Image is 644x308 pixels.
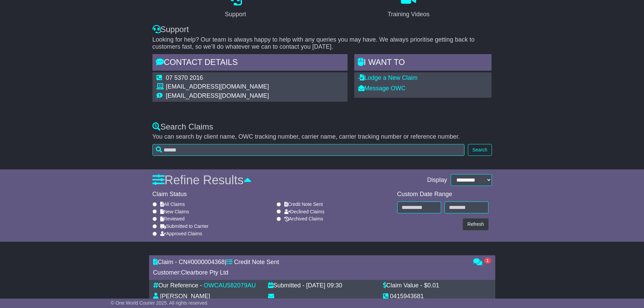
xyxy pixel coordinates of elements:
div: 0415943681 [390,293,424,300]
span: 1 [484,258,491,264]
a: 1 [473,259,491,265]
label: Credit Note Sent [284,202,323,207]
div: Custom Date Range [397,191,488,198]
div: Training Videos [387,10,429,19]
div: Claim Status [152,191,394,198]
button: Refresh [463,218,488,230]
a: Lodge a New Claim [358,74,418,81]
span: Credit Note Sent [234,259,279,265]
div: Search Claims [152,122,492,132]
div: Customer: [153,269,467,277]
div: Our Reference - [153,282,202,289]
label: Archived Claims [284,216,323,222]
a: OWCAU582079AU [204,282,256,289]
label: Approved Claims [160,231,202,237]
a: Message OWC [358,85,406,92]
td: [EMAIL_ADDRESS][DOMAIN_NAME] [166,83,269,92]
span: Display [427,176,447,184]
div: [PERSON_NAME] [160,293,210,300]
button: Search [468,144,492,156]
label: Declined Claims [284,209,325,215]
p: Looking for help? Our team is always happy to help with any queries you may have. We always prior... [152,36,492,51]
td: 07 5370 2016 [166,74,269,84]
div: I WANT to [354,54,492,72]
div: Support [225,10,246,19]
span: Clearbore Pty Ltd [181,269,229,276]
div: Support [152,25,492,34]
span: 0000004368 [191,259,225,265]
div: Claim - CN# | [153,259,467,266]
div: [DATE] 09:30 [306,282,342,289]
label: Reviewed [160,216,185,222]
a: Refine Results [152,173,252,187]
div: Submitted - [268,282,305,289]
label: All Claims [160,202,185,207]
div: Claim Value - [383,282,423,289]
td: [EMAIL_ADDRESS][DOMAIN_NAME] [166,92,269,100]
span: © One World Courier 2025. All rights reserved. [111,300,209,306]
label: Submitted to Carrier [160,223,209,229]
p: You can search by client name, OWC tracking number, carrier name, carrier tracking number or refe... [152,133,492,141]
div: $0.01 [424,282,439,289]
label: New Claims [160,209,189,215]
div: Contact Details [152,54,348,72]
